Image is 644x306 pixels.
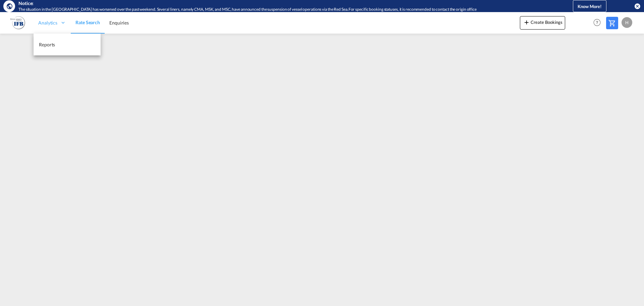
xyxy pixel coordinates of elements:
[523,18,531,26] md-icon: icon-plus 400-fg
[6,3,13,9] md-icon: icon-earth
[38,19,57,26] span: Analytics
[18,7,545,12] div: The situation in the Red Sea has worsened over the past weekend. Several liners, namely CMA, MSK,...
[591,17,606,29] div: Help
[622,17,632,28] div: H
[634,3,641,9] button: icon-close-circle
[75,19,100,25] span: Rate Search
[591,17,603,28] span: Help
[71,12,105,34] a: Rate Search
[109,20,129,26] span: Enquiries
[578,4,602,9] span: Know More!
[39,42,55,47] span: Reports
[34,34,101,55] a: Reports
[105,12,133,34] a: Enquiries
[34,12,71,34] div: Analytics
[520,16,565,30] button: icon-plus 400-fgCreate Bookings
[10,15,25,30] img: b628ab10256c11eeb52753acbc15d091.png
